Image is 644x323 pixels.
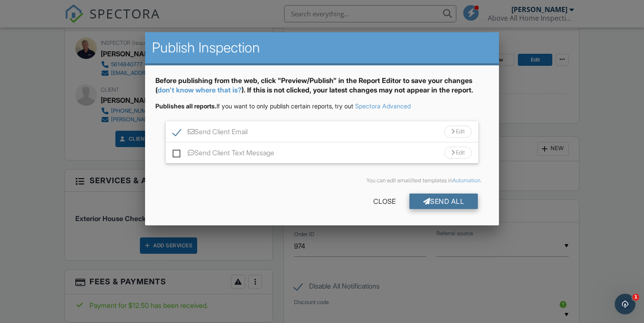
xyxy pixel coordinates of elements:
[155,102,217,110] strong: Publishes all reports.
[173,149,274,160] label: Send Client Text Message
[155,102,353,110] span: If you want to only publish certain reports, try out
[444,126,472,138] div: Edit
[152,39,492,56] h2: Publish Inspection
[615,294,635,314] iframe: Intercom live chat
[155,76,489,102] div: Before publishing from the web, click "Preview/Publish" in the Report Editor to save your changes...
[162,177,482,184] div: You can edit email/text templates in .
[173,128,248,138] label: Send Client Email
[409,194,478,209] div: Send All
[158,86,241,94] a: don't know where that is?
[452,177,480,184] a: Automation
[444,147,472,159] div: Edit
[632,294,639,301] span: 1
[355,102,411,110] a: Spectora Advanced
[359,194,409,209] div: Close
